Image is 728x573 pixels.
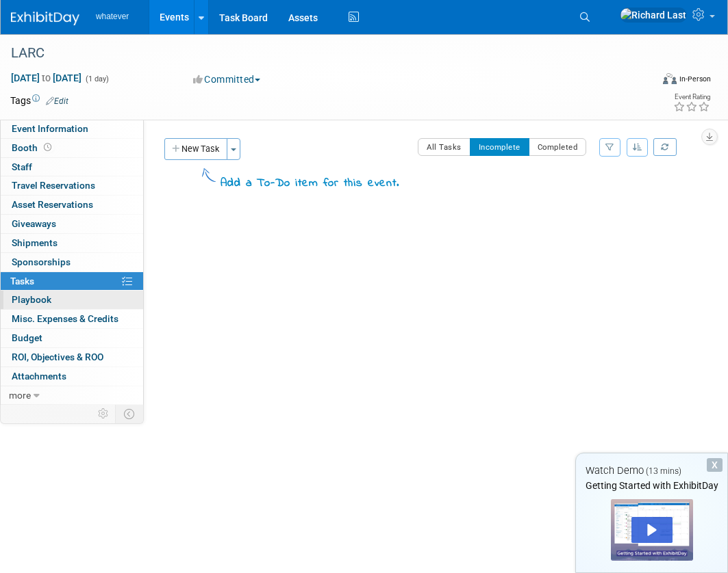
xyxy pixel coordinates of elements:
[221,176,399,192] div: Add a To-Do item for this event.
[1,272,143,291] a: Tasks
[12,294,51,305] span: Playbook
[96,12,129,21] span: whatever
[12,180,95,191] span: Travel Reservations
[1,139,143,157] a: Booth
[12,142,54,153] span: Booth
[92,405,116,423] td: Personalize Event Tab Strip
[10,94,68,107] td: Tags
[10,276,34,286] span: Tasks
[529,138,587,156] button: Completed
[1,329,143,347] a: Budget
[40,72,53,83] span: to
[11,12,79,25] img: ExhibitDay
[1,253,143,271] a: Sponsorships
[707,458,723,472] div: Dismiss
[9,390,31,401] span: more
[12,199,93,210] span: Asset Reservations
[679,74,711,84] div: In-Person
[41,142,54,152] span: Booth not reserved yet
[603,71,711,92] div: Event Format
[1,310,143,328] a: Misc. Expenses & Credits
[12,161,32,172] span: Staff
[12,256,71,267] span: Sponsorships
[12,218,56,229] span: Giveaways
[1,386,143,405] a: more
[470,138,529,156] button: Incomplete
[1,215,143,233] a: Giveaways
[84,75,109,83] span: (1 day)
[6,41,642,66] div: LARC
[12,351,103,362] span: ROI, Objectives & ROO
[1,176,143,195] a: Travel Reservations
[12,313,118,324] span: Misc. Expenses & Credits
[12,123,88,134] span: Event Information
[12,371,66,382] span: Attachments
[116,405,144,423] td: Toggle Event Tabs
[653,138,677,156] a: Refresh
[12,237,58,248] span: Shipments
[620,8,687,23] img: Richard Last
[576,479,727,492] div: Getting Started with ExhibitDay
[164,138,227,160] button: New Task
[576,464,727,478] div: Watch Demo
[1,348,143,367] a: ROI, Objectives & ROO
[663,73,677,84] img: Format-Inperson.png
[1,158,143,176] a: Staff
[46,96,68,106] a: Edit
[188,72,266,86] button: Committed
[1,234,143,252] a: Shipments
[631,517,673,543] div: Play
[1,367,143,386] a: Attachments
[646,466,681,476] span: (13 mins)
[1,196,143,214] a: Asset Reservations
[418,138,470,156] button: All Tasks
[1,120,143,138] a: Event Information
[12,332,42,343] span: Budget
[673,94,710,101] div: Event Rating
[10,72,82,84] span: [DATE] [DATE]
[1,291,143,309] a: Playbook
